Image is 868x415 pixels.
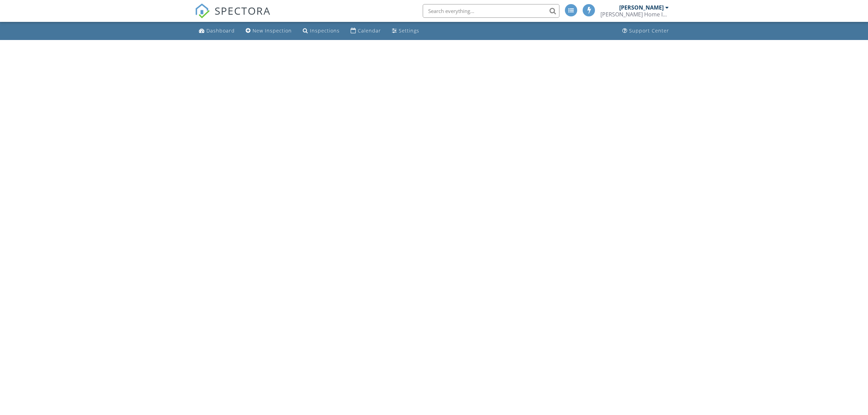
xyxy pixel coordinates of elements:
div: Dashboard [206,27,235,34]
a: Dashboard [196,25,238,37]
div: Support Center [629,27,669,34]
input: Search everything... [423,4,559,18]
a: Calendar [348,25,384,37]
a: Settings [389,25,422,37]
div: New Inspection [253,27,292,34]
a: SPECTORA [195,9,271,24]
img: The Best Home Inspection Software - Spectora [195,3,210,18]
a: Support Center [620,25,672,37]
div: Shelton Home Inspections [600,11,669,18]
a: Inspections [300,25,342,37]
div: Settings [399,27,419,34]
div: Inspections [310,27,340,34]
div: [PERSON_NAME] [619,4,664,11]
span: SPECTORA [215,3,271,18]
a: New Inspection [243,25,295,37]
div: Calendar [358,27,381,34]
